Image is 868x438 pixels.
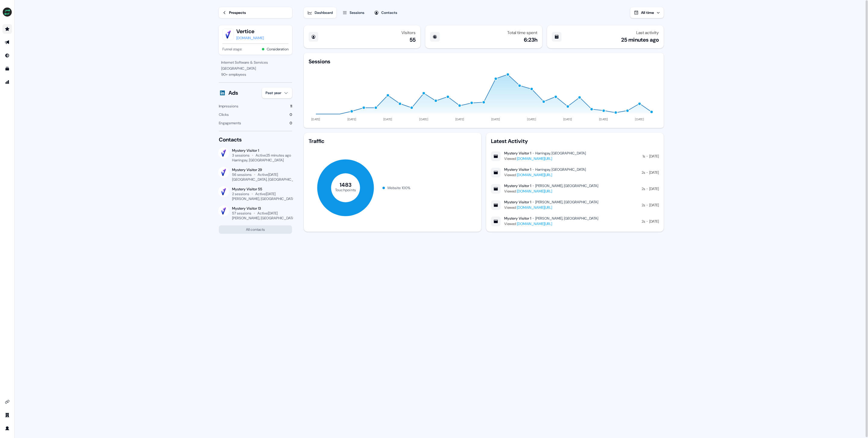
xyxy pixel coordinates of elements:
div: [DATE] [649,153,659,159]
button: Past year [262,87,292,98]
tspan: [DATE] [383,117,392,121]
button: Sessions [339,7,368,18]
div: 11 [290,103,292,109]
div: [PERSON_NAME], [GEOGRAPHIC_DATA] [232,196,295,201]
div: Mystery Visitor 1 [504,183,531,188]
div: Harringay, [GEOGRAPHIC_DATA] [535,151,586,156]
tspan: 1483 [340,181,351,189]
div: Sessions [309,58,330,65]
a: [DOMAIN_NAME][URL] [517,173,552,177]
div: [DATE] [649,186,659,192]
div: 2s [642,170,645,176]
div: 3 sessions [232,153,250,158]
div: [PERSON_NAME], [GEOGRAPHIC_DATA] [535,183,598,188]
div: 55 [410,36,416,43]
div: Mystery Visitor 1 [504,216,531,221]
div: [GEOGRAPHIC_DATA] [221,65,290,71]
div: Prospects [229,10,246,16]
div: Viewed [504,188,598,194]
a: Go to outbound experience [2,37,12,47]
div: Harringay, [GEOGRAPHIC_DATA] [232,158,284,163]
div: Mystery Visitor 1 [504,151,531,156]
button: Dashboard [304,7,336,18]
div: [DATE] [649,170,659,176]
tspan: [DATE] [599,117,608,121]
tspan: [DATE] [491,117,500,121]
button: Vertice [236,28,264,35]
div: Mystery Visitor 1 [232,148,291,153]
div: Contacts [219,136,292,143]
div: Traffic [309,138,476,145]
div: 1s [643,153,645,159]
div: 0 [290,120,292,126]
div: Mystery Visitor 1 [504,200,531,205]
a: Go to prospects [2,24,12,34]
a: Go to attribution [2,77,12,87]
div: 2 sessions [232,192,249,196]
div: [PERSON_NAME], [GEOGRAPHIC_DATA] [535,200,598,205]
div: Last activity [636,30,659,35]
a: Go to team [2,410,12,420]
div: [DATE] [649,218,659,224]
div: Mystery Visitor 55 [232,187,292,192]
a: Prospects [219,7,292,18]
button: Consideration [267,46,288,52]
div: 2s [642,202,645,208]
tspan: [DATE] [419,117,428,121]
div: Latest Activity [491,138,659,145]
div: Sessions [350,10,364,16]
a: Go to profile [2,424,12,433]
span: All time [641,10,654,15]
div: Harringay, [GEOGRAPHIC_DATA] [535,167,586,172]
div: Internet Software & Services [221,59,290,65]
div: Viewed [504,156,586,162]
button: All time [630,7,664,18]
div: Website 100 % [387,185,410,191]
div: Mystery Visitor 13 [232,206,292,211]
div: Total time spent [507,30,537,35]
tspan: [DATE] [311,117,320,121]
div: [DATE] [649,202,659,208]
div: [GEOGRAPHIC_DATA], [GEOGRAPHIC_DATA] [232,177,303,182]
button: Contacts [370,7,401,18]
div: Ads [228,89,238,97]
button: All contacts [219,225,292,234]
div: 6:23h [524,36,537,43]
a: Go to templates [2,64,12,74]
tspan: [DATE] [563,117,572,121]
div: 56 sessions [232,172,252,177]
tspan: [DATE] [348,117,357,121]
div: [PERSON_NAME], [GEOGRAPHIC_DATA] [232,216,295,221]
div: Active [DATE] [258,172,278,177]
a: Go to Inbound [2,51,12,60]
tspan: Touchpoints [335,187,356,192]
a: [DOMAIN_NAME][URL] [517,156,552,161]
a: [DOMAIN_NAME][URL] [517,221,552,226]
tspan: [DATE] [635,117,644,121]
tspan: [DATE] [527,117,536,121]
div: Viewed [504,172,586,178]
a: [DOMAIN_NAME][URL] [517,189,552,194]
div: Mystery Visitor 1 [504,167,531,172]
div: Viewed [504,205,598,211]
div: 2s [642,218,645,224]
span: Funnel stage: [222,46,242,52]
tspan: [DATE] [455,117,464,121]
div: Contacts [381,10,397,16]
div: Visitors [401,30,416,35]
div: Active [DATE] [255,192,275,196]
div: [PERSON_NAME], [GEOGRAPHIC_DATA] [535,216,598,221]
div: Active 25 minutes ago [256,153,291,158]
div: Viewed [504,221,598,227]
a: [DOMAIN_NAME][URL] [517,205,552,210]
div: Engagements [219,120,241,126]
div: Mystery Visitor 29 [232,167,292,172]
a: Go to integrations [2,397,12,407]
div: Active [DATE] [257,211,278,216]
div: Dashboard [315,10,333,16]
div: 25 minutes ago [621,36,659,43]
div: 57 sessions [232,211,251,216]
div: 2s [642,186,645,192]
div: 90 + employees [221,71,290,78]
a: [DOMAIN_NAME] [236,35,264,41]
